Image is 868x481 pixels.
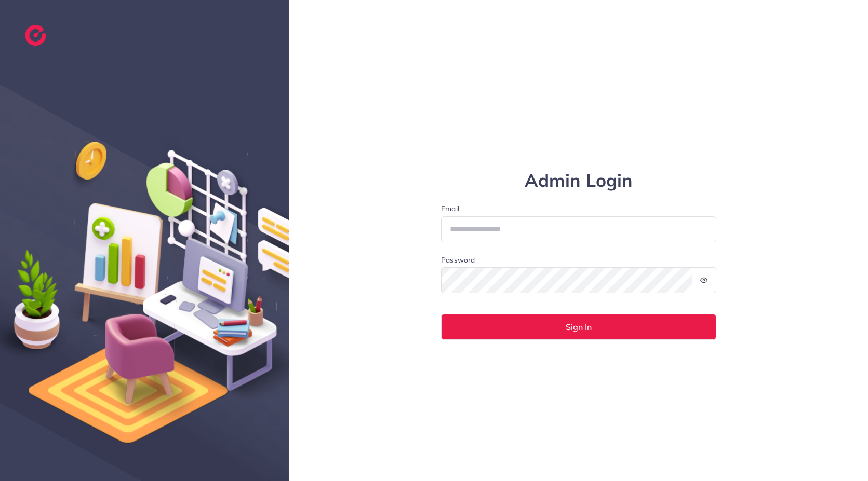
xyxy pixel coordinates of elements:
[441,314,716,340] button: Sign In
[441,203,716,214] label: Email
[566,323,592,331] span: Sign In
[441,255,475,265] label: Password
[441,170,716,191] h1: Admin Login
[25,25,46,46] img: logo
